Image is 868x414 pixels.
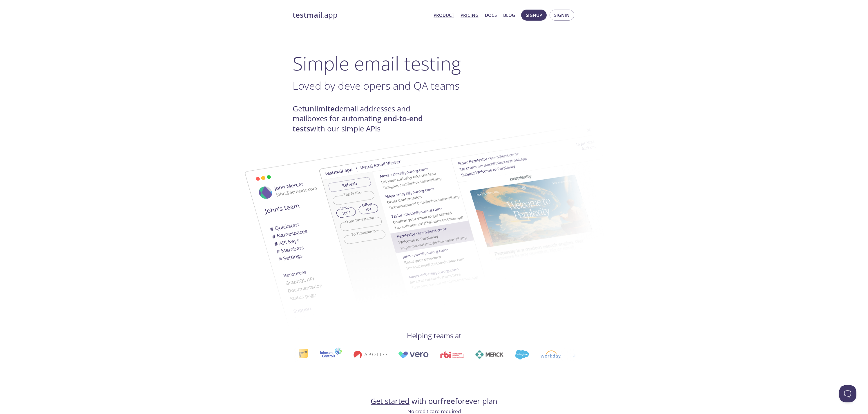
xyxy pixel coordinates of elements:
[305,104,339,114] strong: unlimited
[839,385,856,402] iframe: Help Scout Beacon - Open
[293,52,576,75] h1: Simple email testing
[475,350,503,359] img: merck
[503,11,515,19] a: Blog
[550,10,574,21] button: Signin
[293,331,576,340] h4: Helping teams at
[354,350,387,359] img: apollo
[293,396,576,406] h4: with our forever plan
[515,350,529,359] img: salesforce
[320,348,342,361] img: johnsoncontrols
[371,396,409,406] a: Get started
[293,10,322,20] strong: testmail
[461,11,479,19] a: Pricing
[434,11,454,19] a: Product
[319,115,632,312] img: testmail-email-viewer
[293,104,434,134] h4: Get email addresses and mailboxes for automating with our simple APIs
[398,351,429,358] img: vero
[441,396,455,406] strong: free
[521,10,547,21] button: Signup
[293,10,429,20] a: testmail.app
[554,11,570,19] span: Signin
[440,351,464,358] img: rbi
[541,350,561,359] img: workday
[526,11,542,19] span: Signup
[485,11,497,19] a: Docs
[293,78,460,93] span: Loved by developers and QA teams
[293,113,423,133] strong: end-to-end tests
[223,134,536,331] img: testmail-email-viewer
